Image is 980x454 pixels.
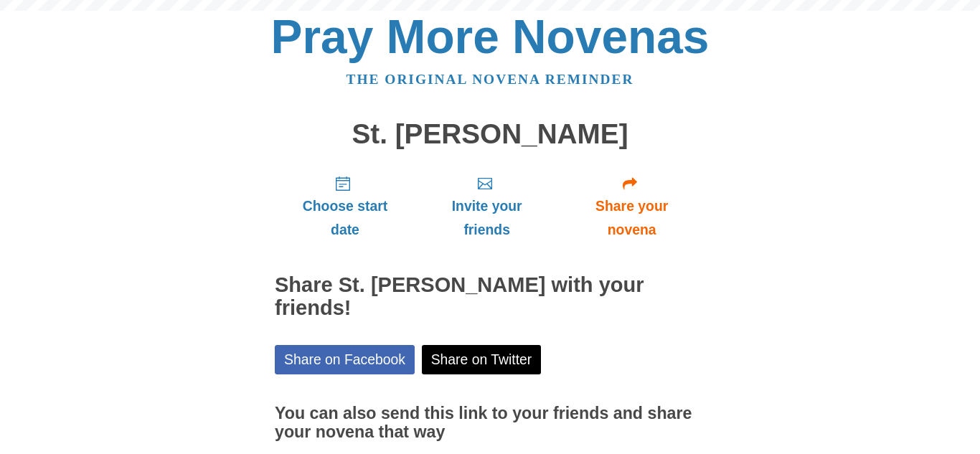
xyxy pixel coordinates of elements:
[573,194,691,242] span: Share your novena
[275,274,705,320] h2: Share St. [PERSON_NAME] with your friends!
[275,119,705,150] h1: St. [PERSON_NAME]
[271,10,710,63] a: Pray More Novenas
[415,164,558,249] a: Invite your friends
[275,405,705,441] h3: You can also send this link to your friends and share your novena that way
[558,164,705,249] a: Share your novena
[347,72,634,87] a: The original novena reminder
[422,345,542,374] a: Share on Twitter
[275,164,415,249] a: Choose start date
[275,345,415,374] a: Share on Facebook
[289,194,401,242] span: Choose start date
[430,194,544,242] span: Invite your friends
